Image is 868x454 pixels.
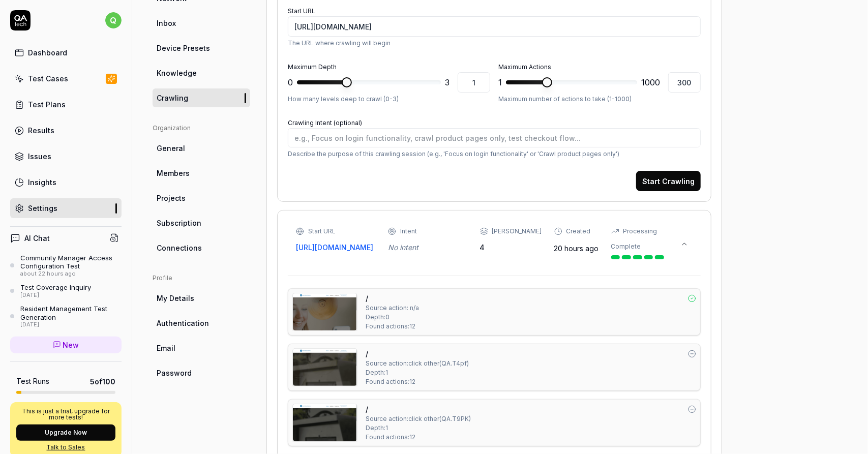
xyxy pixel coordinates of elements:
a: / [366,404,368,414]
div: Test Cases [28,73,68,84]
a: Device Presets [153,39,250,57]
span: 1 [498,76,502,88]
a: Community Manager Access Configuration Testabout 22 hours ago [10,254,122,277]
span: Depth: 0 [366,313,390,322]
div: Test Coverage Inquiry [20,283,91,291]
p: How many levels deep to crawl (0-3) [288,95,490,104]
span: Source action: n/a [366,304,419,313]
span: Knowledge [157,68,197,78]
a: Results [10,120,122,140]
a: New [10,337,122,353]
span: q [105,12,122,28]
h4: AI Chat [24,233,50,244]
a: Talk to Sales [16,443,115,452]
span: Email [157,343,175,353]
div: Created [566,227,591,236]
div: Resident Management Test Generation [20,305,122,321]
div: Results [28,125,54,136]
a: Dashboard [10,43,122,63]
a: Inbox [153,14,250,33]
div: Source action: click other ( QA.T9PK ) [366,414,471,423]
span: 3 [445,76,450,88]
div: Test Plans [28,99,66,110]
a: Test Coverage Inquiry[DATE] [10,283,122,298]
button: Upgrade Now [16,425,115,441]
span: 0 [288,76,293,88]
div: Issues [28,151,51,162]
a: Authentication [153,314,250,332]
a: General [153,139,250,158]
button: Start Crawling [636,171,701,191]
span: Found actions: 12 [366,377,415,386]
p: Describe the purpose of this crawling session (e.g., 'Focus on login functionality' or 'Crawl pro... [288,149,701,159]
img: Screenshot [293,404,357,441]
span: Found actions: 12 [366,433,415,442]
label: Start URL [288,7,315,15]
a: Subscription [153,214,250,232]
a: / [366,293,368,304]
p: This is just a trial, upgrade for more tests! [16,408,115,420]
span: Password [157,368,192,378]
div: Processing [623,227,657,236]
div: Settings [28,203,57,214]
div: [DATE] [20,321,122,328]
a: [URL][DOMAIN_NAME] [296,242,376,253]
a: Insights [10,172,122,192]
a: My Details [153,289,250,308]
input: https://smartentrysystems.com/ [288,16,701,37]
div: Intent [400,227,417,236]
div: No intent [388,242,468,253]
label: Maximum Depth [288,63,337,71]
a: Resident Management Test Generation[DATE] [10,305,122,328]
span: Crawling [157,93,188,103]
a: Connections [153,238,250,257]
div: [PERSON_NAME] [492,227,542,236]
span: Found actions: 12 [366,322,415,331]
span: My Details [157,293,194,304]
button: q [105,10,122,31]
label: Maximum Actions [498,63,551,71]
div: Start URL [308,227,336,236]
div: Dashboard [28,47,67,58]
time: 20 hours ago [554,244,599,253]
span: Connections [157,243,202,253]
div: Profile [153,274,250,283]
a: / [366,348,368,359]
div: about 22 hours ago [20,270,122,278]
p: The URL where crawling will begin [288,39,701,48]
h5: Test Runs [16,377,49,386]
a: Password [153,364,250,382]
span: Projects [157,193,186,203]
span: 5 of 100 [90,376,115,387]
a: Test Plans [10,95,122,114]
span: Depth: 1 [366,423,388,433]
a: Crawling [153,88,250,107]
a: Members [153,164,250,183]
div: Organization [153,124,250,133]
div: [DATE] [20,292,91,299]
span: Members [157,168,190,178]
div: Community Manager Access Configuration Test [20,254,122,270]
a: Email [153,339,250,357]
span: New [63,340,79,350]
img: Screenshot [293,349,357,386]
span: Depth: 1 [366,368,388,377]
span: Authentication [157,318,209,328]
a: Settings [10,198,122,218]
span: 1000 [641,76,660,88]
a: Knowledge [153,64,250,82]
img: Screenshot [293,293,357,330]
span: Device Presets [157,43,210,53]
span: General [157,143,185,154]
span: Inbox [157,18,176,28]
a: Projects [153,189,250,207]
span: Subscription [157,218,201,228]
a: Issues [10,146,122,166]
div: Complete [611,242,641,251]
p: Maximum number of actions to take (1-1000) [498,95,701,104]
div: 4 [480,242,542,253]
div: Source action: click other ( QA.T4pf ) [366,359,469,368]
div: Insights [28,177,56,188]
a: Test Cases [10,69,122,88]
label: Crawling Intent (optional) [288,119,362,127]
